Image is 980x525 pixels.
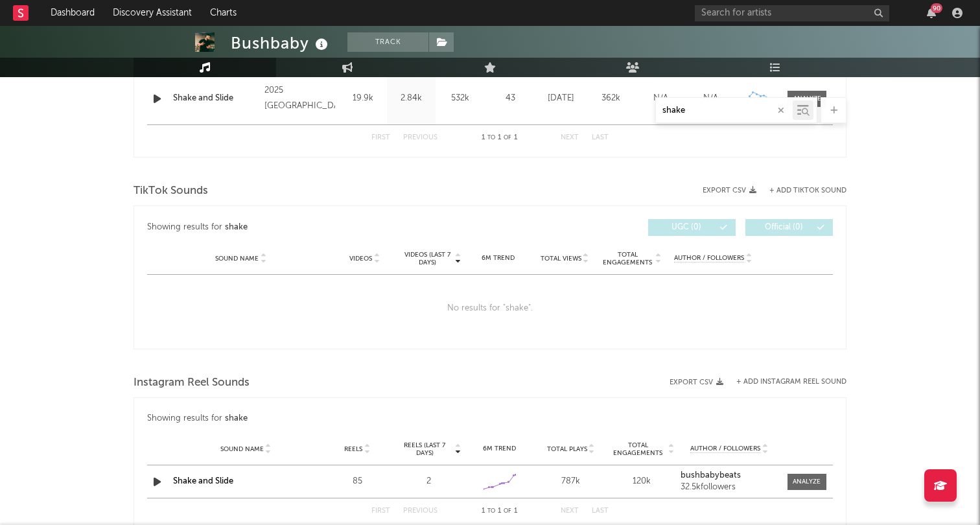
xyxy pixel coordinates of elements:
[736,379,846,386] button: + Add Instagram Reel Sound
[670,379,723,386] button: Export CSV
[487,508,495,514] span: to
[674,254,744,262] span: Author / Followers
[403,507,437,515] button: Previous
[325,475,390,488] div: 85
[439,92,481,105] div: 532k
[264,83,335,114] div: 2025 [GEOGRAPHIC_DATA]
[610,475,675,488] div: 120k
[561,134,579,141] button: Next
[467,444,532,454] div: 6M Trend
[173,92,258,105] a: Shake and Slide
[396,441,453,457] span: Reels (last 7 days)
[589,92,633,105] div: 362k
[487,92,533,105] div: 43
[592,134,609,141] button: Last
[541,255,581,262] span: Total Views
[220,445,264,453] span: Sound Name
[396,475,461,488] div: 2
[745,219,833,236] button: Official(0)
[134,375,250,391] span: Instagram Reel Sounds
[487,135,495,141] span: to
[754,224,813,231] span: Official ( 0 )
[349,255,372,262] span: Videos
[134,183,208,199] span: TikTok Sounds
[147,411,833,426] div: Showing results for
[344,445,362,453] span: Reels
[690,445,760,453] span: Author / Followers
[390,92,432,105] div: 2.84k
[648,219,736,236] button: UGC(0)
[347,32,428,52] button: Track
[231,32,331,54] div: Bushbaby
[225,220,248,235] div: shake
[403,134,437,141] button: Previous
[147,219,490,236] div: Showing results for
[927,8,936,18] button: 90
[547,445,587,453] span: Total Plays
[689,92,732,105] div: N/A
[695,5,889,21] input: Search for artists
[173,477,233,485] a: Shake and Slide
[371,507,390,515] button: First
[657,224,716,231] span: UGC ( 0 )
[468,253,528,263] div: 6M Trend
[601,251,654,266] span: Total Engagements
[681,471,778,480] a: bushbabybeats
[592,507,609,515] button: Last
[639,92,682,105] div: N/A
[723,379,846,386] div: + Add Instagram Reel Sound
[504,508,511,514] span: of
[656,106,793,116] input: Search by song name or URL
[703,187,756,194] button: Export CSV
[504,135,511,141] span: of
[463,130,535,146] div: 1 1 1
[931,3,942,13] div: 90
[539,92,583,105] div: [DATE]
[681,483,778,492] div: 32.5k followers
[371,134,390,141] button: First
[342,92,384,105] div: 19.9k
[463,504,535,519] div: 1 1 1
[147,275,833,342] div: No results for " shake ".
[756,187,846,194] button: + Add TikTok Sound
[215,255,259,262] span: Sound Name
[561,507,579,515] button: Next
[225,411,248,426] div: shake
[769,187,846,194] button: + Add TikTok Sound
[539,475,603,488] div: 787k
[681,471,741,480] strong: bushbabybeats
[610,441,667,457] span: Total Engagements
[401,251,454,266] span: Videos (last 7 days)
